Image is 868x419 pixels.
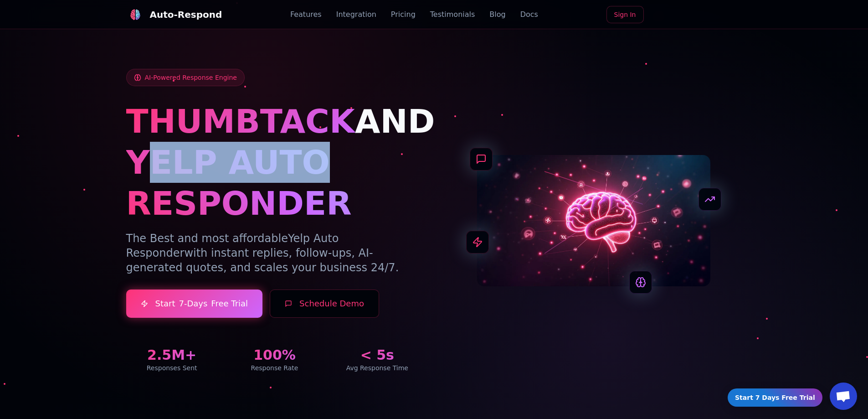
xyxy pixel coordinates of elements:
[150,8,222,21] div: Auto-Respond
[126,363,218,372] div: Responses Sent
[126,142,423,224] h1: YELP AUTO RESPONDER
[126,347,218,363] div: 2.5M+
[477,155,710,286] img: AI Neural Network Brain
[430,9,475,20] a: Testimonials
[126,5,222,24] a: Auto-Respond
[728,388,822,407] a: Start 7 Days Free Trial
[145,73,237,82] span: AI-Powered Response Engine
[331,347,423,363] div: < 5s
[647,5,747,25] iframe: Sign in with Google Button
[290,9,322,20] a: Features
[229,347,320,363] div: 100%
[270,290,379,318] button: Schedule Demo
[391,9,416,20] a: Pricing
[336,9,376,20] a: Integration
[126,290,263,318] a: Start7-DaysFree Trial
[126,232,339,259] span: Yelp Auto Responder
[520,9,538,20] a: Docs
[229,363,320,372] div: Response Rate
[355,102,435,140] span: AND
[126,102,355,140] span: THUMBTACK
[126,231,423,275] p: The Best and most affordable with instant replies, follow-ups, AI-generated quotes, and scales yo...
[130,9,141,20] img: logo.svg
[830,383,857,410] div: Open chat
[179,297,207,310] span: 7-Days
[606,6,644,23] a: Sign In
[489,9,505,20] a: Blog
[331,363,423,372] div: Avg Response Time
